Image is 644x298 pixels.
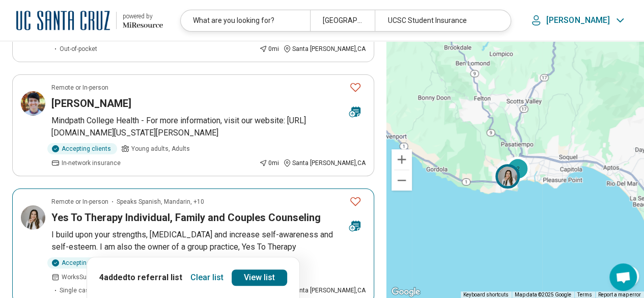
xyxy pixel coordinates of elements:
[506,156,530,181] div: 2
[47,257,117,268] div: Accepting clients
[51,115,366,139] p: Mindpath College Health - For more information, visit our website: [URL][DOMAIN_NAME][US_STATE][P...
[259,158,279,168] div: 0 mi
[283,286,366,295] div: Santa [PERSON_NAME] , CA
[47,143,117,154] div: Accepting clients
[186,269,228,286] button: Clear list
[546,15,610,25] p: [PERSON_NAME]
[232,269,287,286] a: View list
[51,96,131,111] h3: [PERSON_NAME]
[310,10,375,31] div: [GEOGRAPHIC_DATA], [GEOGRAPHIC_DATA]
[51,210,321,225] h3: Yes To Therapy Individual, Family and Couples Counseling
[127,273,182,282] span: to referral list
[283,44,366,53] div: Santa [PERSON_NAME] , CA
[345,191,366,212] button: Favorite
[609,263,637,291] div: Open chat
[515,292,571,297] span: Map data ©2025 Google
[181,10,310,31] div: What are you looking for?
[391,170,412,191] button: Zoom out
[60,44,97,53] span: Out-of-pocket
[99,272,182,284] p: 4 added
[16,8,110,33] img: University of California at Santa Cruz
[16,8,163,33] a: University of California at Santa Cruzpowered by
[259,44,279,53] div: 0 mi
[123,12,163,21] div: powered by
[51,229,366,253] p: I build upon your strengths, [MEDICAL_DATA] and increase self-awareness and self-esteem. I am als...
[51,83,108,92] p: Remote or In-person
[117,197,204,206] span: Speaks Spanish, Mandarin, +10
[375,10,504,31] div: UCSC Student Insurance
[60,286,125,295] span: Single case agreement
[131,144,190,153] span: Young adults, Adults
[345,77,366,98] button: Favorite
[391,149,412,170] button: Zoom in
[62,158,121,168] span: In-network insurance
[51,197,108,206] p: Remote or In-person
[598,292,641,297] a: Report a map error
[283,158,366,168] div: Santa [PERSON_NAME] , CA
[62,273,170,282] span: Works Sun, Mon, Tue, Wed, Thu, Fri, Sat
[577,292,592,297] a: Terms (opens in new tab)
